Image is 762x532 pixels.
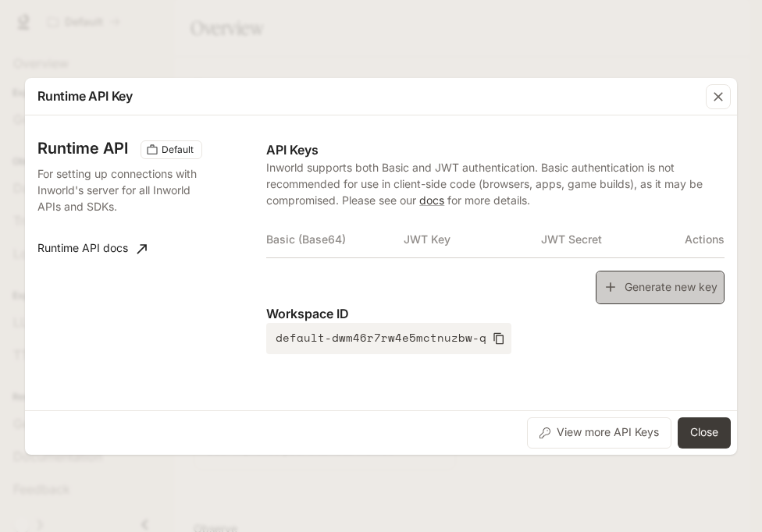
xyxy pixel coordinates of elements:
th: Actions [678,221,725,258]
p: For setting up connections with Inworld's server for all Inworld APIs and SDKs. [37,165,200,215]
a: docs [419,193,444,207]
p: Runtime API Key [37,87,133,105]
h3: Runtime API [37,140,128,156]
button: Close [678,417,731,449]
button: View more API Keys [527,417,671,449]
button: default-dwm46r7rw4e5mctnuzbw-q [266,323,511,354]
a: Runtime API docs [31,233,153,264]
span: Default [155,143,200,157]
p: Inworld supports both Basic and JWT authentication. Basic authentication is not recommended for u... [266,159,725,208]
p: API Keys [266,140,725,159]
th: JWT Key [404,221,541,258]
th: JWT Secret [541,221,678,258]
p: Workspace ID [266,304,725,323]
th: Basic (Base64) [266,221,404,258]
div: These keys will apply to your current workspace only [141,140,202,159]
button: Generate new key [596,271,725,304]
